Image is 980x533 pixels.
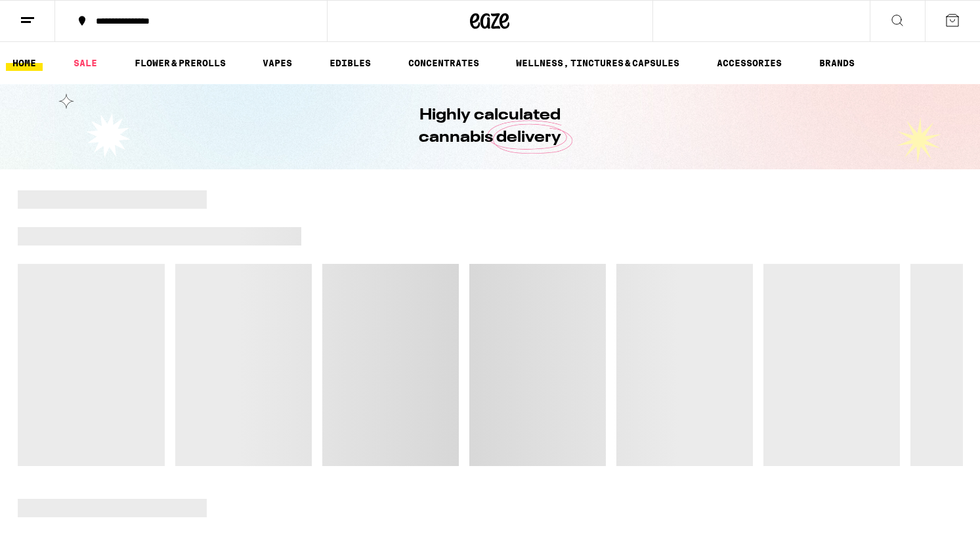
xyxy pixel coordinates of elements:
[382,104,599,149] h1: Highly calculated cannabis delivery
[509,55,686,71] a: WELLNESS, TINCTURES & CAPSULES
[813,55,861,71] a: BRANDS
[710,55,788,71] a: ACCESSORIES
[67,55,104,71] a: SALE
[6,55,43,71] a: HOME
[128,55,232,71] a: FLOWER & PREROLLS
[402,55,486,71] a: CONCENTRATES
[323,55,377,71] a: EDIBLES
[256,55,299,71] a: VAPES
